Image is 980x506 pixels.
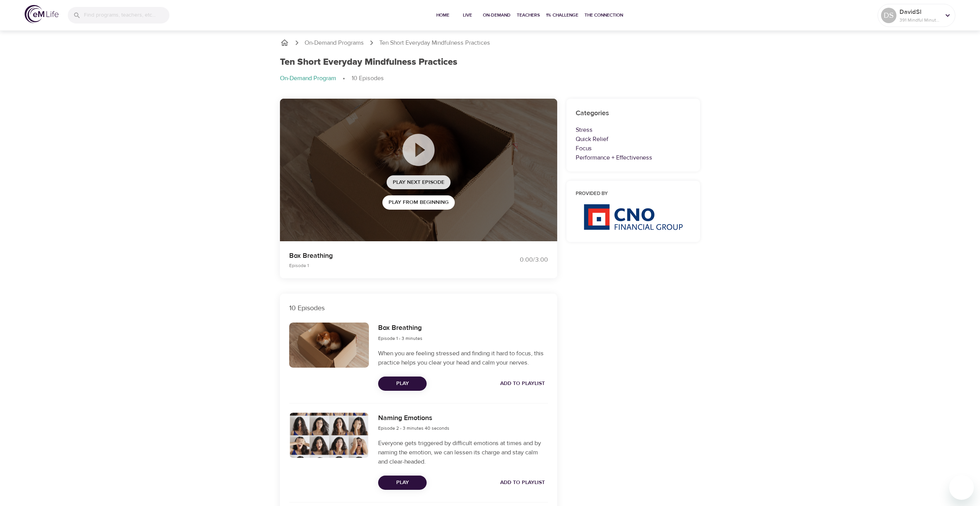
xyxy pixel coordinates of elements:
[280,74,336,83] p: On-Demand Program
[378,377,427,391] button: Play
[378,335,422,341] span: Episode 1 - 3 minutes
[387,175,451,190] button: Play Next Episode
[382,195,455,210] button: Play from beginning
[500,379,545,388] span: Add to Playlist
[483,11,511,19] span: On-Demand
[458,11,477,19] span: Live
[280,74,700,83] nav: breadcrumb
[384,379,420,388] span: Play
[576,153,691,162] p: Performance + Effectiveness
[546,11,578,19] span: 1% Challenge
[378,413,449,424] h6: Naming Emotions
[379,39,490,47] p: Ten Short Everyday Mindfulness Practices
[280,57,457,68] h1: Ten Short Everyday Mindfulness Practices
[490,256,548,264] div: 0:00 / 3:00
[389,198,449,207] span: Play from beginning
[289,303,548,313] p: 10 Episodes
[305,39,364,47] a: On-Demand Programs
[500,478,545,488] span: Add to Playlist
[378,323,422,334] h6: Box Breathing
[497,377,548,391] button: Add to Playlist
[576,144,691,153] p: Focus
[949,475,974,500] iframe: Button to launch messaging window
[576,134,691,144] p: Quick Relief
[434,11,452,19] span: Home
[378,439,548,466] p: Everyone gets triggered by difficult emotions at times and by naming the emotion, we can lessen i...
[576,108,691,119] h6: Categories
[517,11,540,19] span: Teachers
[583,204,683,230] img: CNO%20logo.png
[384,478,420,488] span: Play
[378,476,427,490] button: Play
[352,74,384,83] p: 10 Episodes
[900,17,940,24] p: 391 Mindful Minutes
[576,190,691,198] h6: Provided by
[25,5,59,23] img: logo
[84,7,169,24] input: Find programs, teachers, etc...
[378,425,449,431] span: Episode 2 - 3 minutes 40 seconds
[280,38,700,47] nav: breadcrumb
[289,262,481,269] p: Episode 1
[289,250,481,261] p: Box Breathing
[900,7,940,17] p: DavidSl
[497,476,548,490] button: Add to Playlist
[881,8,896,23] div: DS
[378,349,548,367] p: When you are feeling stressed and finding it hard to focus, this practice helps you clear your he...
[393,178,444,187] span: Play Next Episode
[576,125,691,134] p: Stress
[585,11,623,19] span: The Connection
